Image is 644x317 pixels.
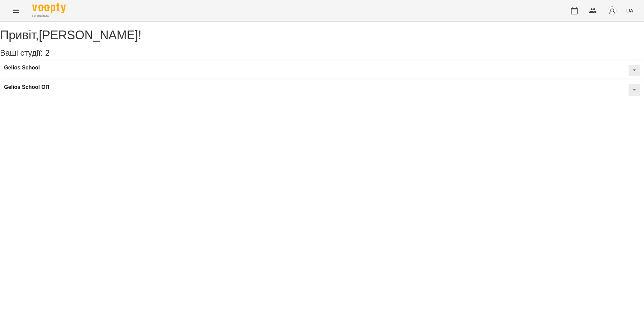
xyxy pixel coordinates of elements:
[607,6,617,15] img: avatar_s.png
[45,48,49,57] span: 2
[4,84,49,90] a: Gelios School ОП
[8,3,24,19] button: Menu
[624,4,636,17] button: UA
[32,14,66,18] span: For Business
[4,65,40,71] a: Gelios School
[32,3,66,13] img: Voopty Logo
[626,7,633,14] span: UA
